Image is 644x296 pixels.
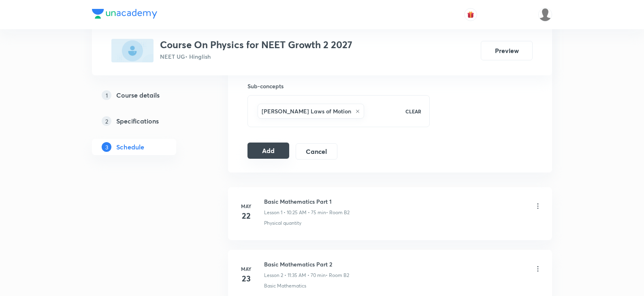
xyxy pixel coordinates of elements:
button: Preview [481,41,533,60]
h6: [PERSON_NAME] Laws of Motion [262,107,351,115]
p: CLEAR [405,108,421,115]
p: 3 [102,142,111,152]
p: • Room B2 [326,209,350,216]
h5: Schedule [116,142,144,152]
h6: Basic Mathematics Part 1 [264,197,350,206]
h6: May [238,265,254,273]
img: 0225D49A-59D6-4E08-B554-152011545AB2_plus.png [111,39,154,62]
p: NEET UG • Hinglish [160,52,352,61]
p: Basic Mathematics [264,282,306,290]
p: 2 [102,116,111,126]
p: Lesson 1 • 10:25 AM • 75 min [264,209,326,216]
img: avatar [467,11,474,18]
a: 2Specifications [92,113,202,129]
h3: Course On Physics for NEET Growth 2 2027 [160,39,352,51]
h4: 22 [238,210,254,222]
p: • Room B2 [326,272,349,279]
p: 1 [102,90,111,100]
h4: 23 [238,273,254,285]
h6: May [238,202,254,210]
h5: Specifications [116,116,159,126]
a: 1Course details [92,87,202,103]
button: Add [247,143,289,159]
img: Company Logo [92,9,157,19]
button: avatar [464,8,477,21]
p: Lesson 2 • 11:35 AM • 70 min [264,272,326,279]
a: Company Logo [92,9,157,21]
h6: Basic Mathematics Part 2 [264,260,349,268]
p: Physical quantity [264,219,301,227]
button: Cancel [296,143,337,160]
h5: Course details [116,90,160,100]
img: Vivek Patil [538,8,552,21]
h6: Sub-concepts [247,82,430,90]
